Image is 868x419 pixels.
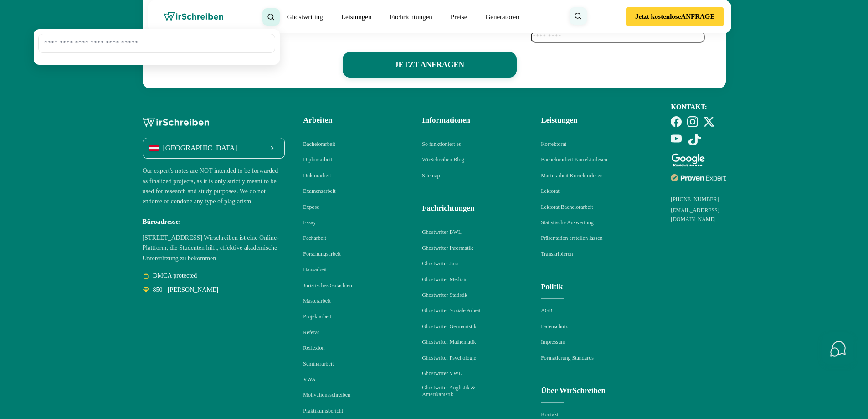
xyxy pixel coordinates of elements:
[164,12,223,21] img: wirschreiben
[541,156,607,163] a: Bachelorarbeit Korrekturlesen
[422,307,481,314] a: Ghostwriter Soziale Arbeit
[422,370,462,377] a: Ghostwriter VWL
[343,52,517,78] button: JETZT ANFRAGEN
[303,141,335,148] a: Bachelorarbeit
[422,355,476,362] a: Ghostwriter Psychologie
[822,333,853,364] button: Schnellkontakte öffnen
[303,266,327,273] a: Hausarbeit
[287,11,323,22] a: Ghostwriting
[541,384,621,403] div: Über WirSchreiben
[143,207,285,233] div: Büroadresse:
[303,235,326,242] a: Facharbeit
[303,204,319,211] a: Exposé
[687,134,702,145] img: tiktok
[303,172,331,179] a: Doktorarbeit
[541,339,565,346] a: Impressum
[303,345,324,352] a: Reflexion
[451,13,467,21] a: Preise
[303,282,352,289] a: Juristisches Gutachten
[422,114,503,132] div: Informationen
[303,156,332,163] a: Diplomarbeit
[422,260,458,267] a: Ghostwriter Jura
[541,114,621,132] div: Leistungen
[541,355,594,362] a: Formatierung Standards
[485,11,519,22] a: Generatoren
[143,118,209,128] img: logo-footer
[422,202,503,220] div: Fachrichtungen
[143,271,285,281] div: DMCA protected
[671,196,719,202] a: [PHONE_NUMBER]
[422,245,473,252] a: Ghostwriter Informatik
[303,188,335,195] a: Examensarbeit
[541,219,594,226] a: Statistische Auswertung
[422,292,467,299] a: Ghostwriter Statistik
[149,145,159,151] img: Österreich
[626,7,724,26] button: Jetzt kostenloseANFRAGE
[704,116,714,127] img: twitter
[303,251,341,258] a: Forschungsarbeit
[163,144,237,152] span: [GEOGRAPHIC_DATA]
[541,280,621,299] div: Politik
[341,11,372,22] a: Leistungen
[303,361,334,367] a: Seminararbeit
[262,8,280,26] button: Suche schließen
[687,116,698,127] img: instagram
[422,384,495,398] a: Ghostwriter Anglistik & Amerikanistik
[671,116,682,127] img: facebook
[303,313,331,320] a: Projektarbeit
[671,153,705,167] img: google reviews
[143,166,285,271] div: Our expert's notes are NOT intended to be forwarded as finalized projects, as it is only strictly...
[303,114,384,132] div: Arbeiten
[671,134,682,143] img: youtube
[422,323,477,330] a: Ghostwriter Germanistik
[303,392,350,398] a: Motivationsschreiben
[38,57,275,60] ul: Suchergebnisse
[541,235,602,242] a: Präsentation erstellen lassen
[303,298,331,305] a: Masterarbeit
[671,174,725,181] img: proven expert
[303,376,315,383] a: VWA
[671,207,719,222] a: [EMAIL_ADDRESS][DOMAIN_NAME]
[303,329,319,336] a: Referat
[570,7,587,25] button: Suche öffnen
[303,408,343,414] a: Praktikumsbericht
[422,156,464,163] a: WirSchreiben Blog
[541,141,566,148] a: Korrektorat
[143,285,285,295] div: 850+ [PERSON_NAME]
[541,251,573,258] a: Transkribieren
[422,141,461,148] a: So funktioniert es
[422,172,440,179] a: Sitemap
[671,103,725,111] div: KONTAKT:
[390,11,432,22] a: Fachrichtungen
[541,204,593,211] a: Lektorat Bachelorarbeit
[541,411,559,418] a: Kontakt
[303,219,316,226] a: Essay
[541,172,603,179] a: Masterarbeit Korrekturlesen
[422,276,467,283] a: Ghostwriter Medizin
[541,307,552,314] a: AGB
[635,13,681,21] b: Jetzt kostenlose
[541,188,560,195] a: Lektorat
[422,339,476,346] a: Ghostwriter Mathematik
[541,323,568,330] a: Datenschutz
[422,229,462,236] a: Ghostwriter BWL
